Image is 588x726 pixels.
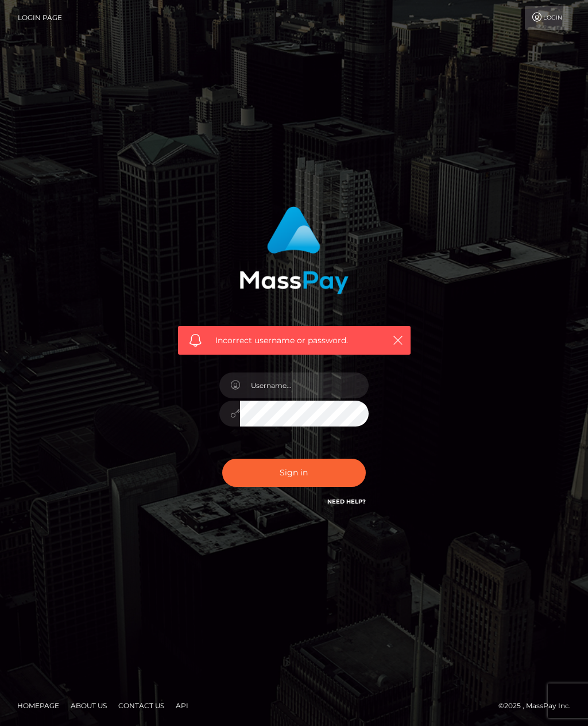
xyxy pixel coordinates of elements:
[215,335,379,347] span: Incorrect username or password.
[66,697,111,715] a: About Us
[13,697,64,715] a: Homepage
[222,459,366,487] button: Sign in
[18,6,62,30] a: Login Page
[171,697,193,715] a: API
[498,700,579,712] div: © 2025 , MassPay Inc.
[327,498,366,505] a: Need Help?
[525,6,568,30] a: Login
[239,206,349,294] img: MassPay Login
[240,372,369,398] input: Username...
[114,697,169,715] a: Contact Us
